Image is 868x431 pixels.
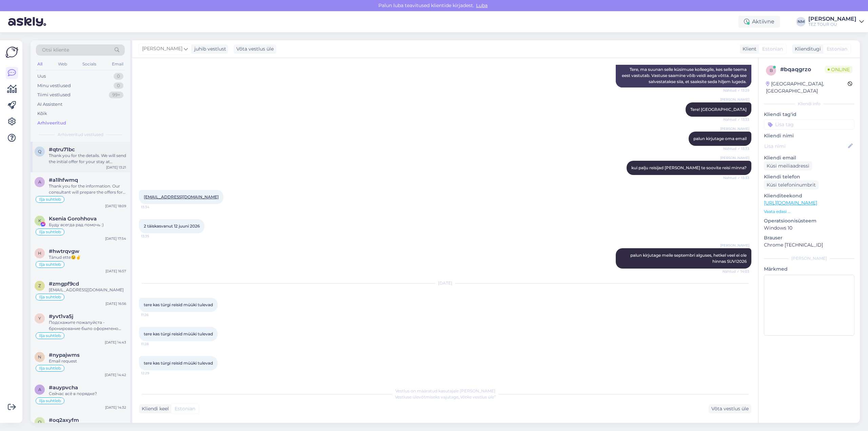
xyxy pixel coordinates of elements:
span: [PERSON_NAME] [142,45,182,53]
span: [PERSON_NAME] [720,155,749,160]
span: #hwtrqvgw [49,248,79,254]
span: Estonian [175,405,195,412]
div: 0 [114,73,123,80]
span: Nähtud ✓ 13:33 [723,146,749,151]
span: [PERSON_NAME] [720,243,749,248]
div: juhib vestlust [192,45,226,53]
span: tere kas türgi reisid müüki tulevad [144,331,213,336]
div: Klient [740,45,756,53]
span: n [38,354,41,359]
div: [PERSON_NAME] [808,16,856,22]
div: Aktiivne [738,16,780,28]
span: [PERSON_NAME] [720,126,749,131]
span: Tere! [GEOGRAPHIC_DATA] [690,107,747,112]
span: [PERSON_NAME] [720,97,749,102]
div: Web [57,60,68,68]
div: Küsi telefoninumbrit [764,180,818,190]
span: Nähtud ✓ 14:03 [723,269,749,274]
span: #yvt1va5j [49,313,73,319]
div: Klienditugi [792,45,821,53]
div: Uus [37,73,46,80]
span: palun kirjutage meile septembri alguses, hetkel veel ei ole hinnas SUVI2026 [630,253,748,264]
img: Askly Logo [5,46,18,59]
span: h [38,251,41,256]
div: [GEOGRAPHIC_DATA], [GEOGRAPHIC_DATA] [766,80,848,95]
div: Сейчас всё в порядке? [49,391,126,397]
div: 99+ [109,92,123,98]
span: Luba [474,2,490,8]
span: y [38,316,41,321]
input: Lisa tag [764,119,854,130]
span: 13:35 [141,234,166,239]
div: NM [796,17,806,26]
a: [PERSON_NAME]TEZ TOUR OÜ [808,16,864,27]
span: Estonian [827,45,847,53]
div: Kõik [37,110,47,117]
div: Буду всегда рад помочь :) [49,222,126,228]
div: # bqaqgrzo [780,65,825,74]
span: o [38,419,41,425]
span: 13:34 [141,204,166,210]
div: Kliendi info [764,101,854,107]
span: #zmgpf9cd [49,281,79,287]
span: b [770,68,773,73]
div: Email request [49,358,126,364]
div: 0 [114,82,123,89]
span: q [38,149,41,154]
div: Arhiveeritud [37,120,66,126]
span: palun kirjutage oma email [693,136,747,141]
span: Ksenia Gorohhova [49,216,97,222]
span: Ilja suhtleb [39,399,61,403]
span: Vestlus on määratud kasutajale [PERSON_NAME] [395,388,495,393]
div: [EMAIL_ADDRESS][DOMAIN_NAME] [49,287,126,293]
span: #auypvcha [49,385,78,391]
div: [DATE] 14:42 [105,372,126,377]
div: TEZ TOUR OÜ [808,22,856,27]
span: 12:29 [141,371,166,376]
span: a [38,387,41,392]
div: Võta vestlus üle [234,44,276,54]
a: [EMAIL_ADDRESS][DOMAIN_NAME] [144,194,219,199]
p: Kliendi telefon [764,173,854,180]
div: Tiimi vestlused [37,92,71,98]
div: Tänud ette😉✌️ [49,254,126,260]
span: Ilja suhtleb [39,197,61,201]
span: Nähtud ✓ 13:33 [723,175,749,180]
div: AI Assistent [37,101,62,108]
div: [DATE] 17:54 [105,236,126,241]
div: Email [111,60,125,68]
p: Operatsioonisüsteem [764,217,854,224]
div: [DATE] [139,280,751,286]
div: Võta vestlus üle [709,404,751,413]
span: Nähtud ✓ 13:33 [723,117,749,122]
span: K [38,218,41,223]
div: [PERSON_NAME] [764,255,854,261]
div: Подскажите пожалуйста - бронирование было оформлено через консультанта или через онлайн систему? [49,319,126,332]
span: Online [825,66,852,73]
span: #a1lhfwmq [49,177,78,183]
a: [URL][DOMAIN_NAME] [764,200,817,206]
div: [DATE] 16:56 [105,301,126,306]
p: Brauser [764,234,854,241]
div: [DATE] 18:09 [105,203,126,209]
span: #oq2axyfm [49,417,79,423]
div: Thank you for the details. We will send the initial offer for your stay at [GEOGRAPHIC_DATA][PERS... [49,153,126,165]
span: Ilja suhtleb [39,366,61,370]
span: z [38,283,41,288]
span: Ilja suhtleb [39,334,61,338]
p: Chrome [TECHNICAL_ID] [764,241,854,249]
div: [DATE] 13:21 [106,165,126,170]
span: Nähtud ✓ 13:29 [723,88,749,93]
span: Arhiveeritud vestlused [58,132,103,138]
p: Kliendi nimi [764,132,854,139]
p: Kliendi email [764,154,854,161]
div: Minu vestlused [37,82,71,89]
span: Estonian [762,45,783,53]
p: Märkmed [764,266,854,273]
i: „Võtke vestlus üle” [458,394,496,399]
div: Küsi meiliaadressi [764,161,812,171]
span: 11:26 [141,312,166,317]
span: Ilja suhtleb [39,262,61,267]
div: [DATE] 14:32 [105,405,126,410]
p: Vaata edasi ... [764,209,854,215]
